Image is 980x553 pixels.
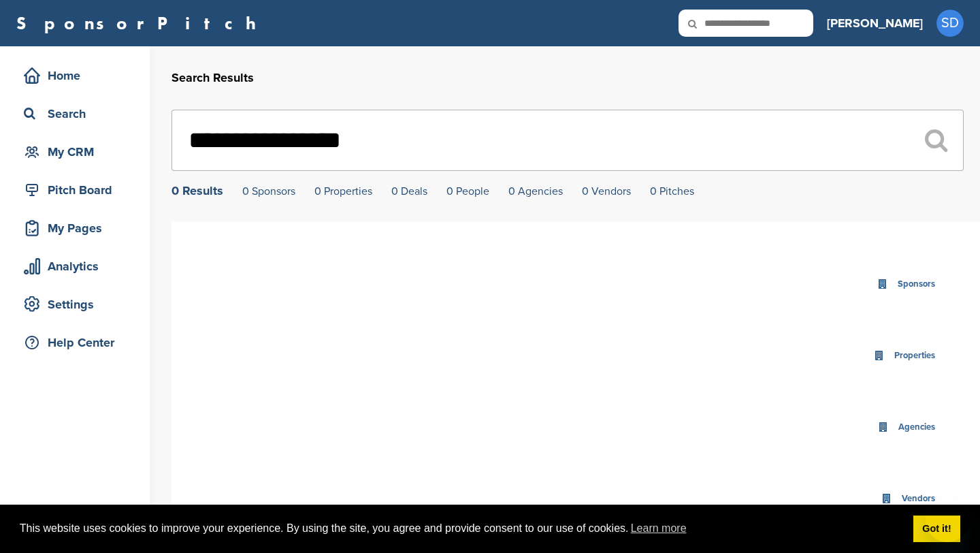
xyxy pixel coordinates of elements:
[171,69,964,87] h2: Search Results
[582,185,631,198] a: 0 Vendors
[20,254,136,279] div: Analytics
[508,185,563,198] a: 0 Agencies
[894,276,938,292] div: Sponsors
[20,140,136,164] div: My CRM
[171,185,223,197] div: 0 Results
[20,101,136,126] div: Search
[20,292,136,317] div: Settings
[16,14,265,32] a: SponsorPitch
[14,98,136,129] a: Search
[20,63,136,88] div: Home
[20,178,136,202] div: Pitch Board
[913,516,960,543] a: dismiss cookie message
[650,185,694,198] a: 0 Pitches
[827,14,923,33] h3: [PERSON_NAME]
[14,327,136,358] a: Help Center
[936,10,964,37] span: SD
[20,518,902,539] span: This website uses cookies to improve your experience. By using the site, you agree and provide co...
[14,60,136,91] a: Home
[898,491,938,507] div: Vendors
[14,251,136,282] a: Analytics
[827,8,923,38] a: [PERSON_NAME]
[20,330,136,355] div: Help Center
[926,499,969,542] iframe: Button to launch messaging window
[14,289,136,320] a: Settings
[242,185,295,198] a: 0 Sponsors
[14,174,136,206] a: Pitch Board
[20,216,136,240] div: My Pages
[314,185,372,198] a: 0 Properties
[391,185,427,198] a: 0 Deals
[446,185,489,198] a: 0 People
[895,420,938,435] div: Agencies
[14,136,136,168] a: My CRM
[629,518,689,539] a: learn more about cookies
[891,348,938,364] div: Properties
[14,212,136,244] a: My Pages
